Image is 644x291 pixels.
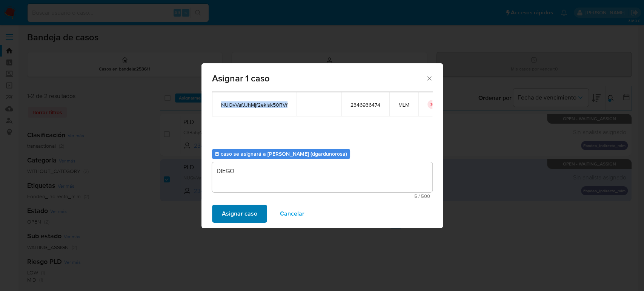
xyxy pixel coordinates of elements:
[280,205,304,222] span: Cancelar
[201,63,443,228] div: assign-modal
[270,205,314,223] button: Cancelar
[212,162,432,192] textarea: DIEGO
[350,101,380,108] span: 2346936474
[398,101,409,108] span: MLM
[212,205,267,223] button: Asignar caso
[426,75,432,81] button: Cerrar ventana
[215,150,347,158] b: El caso se asignará a [PERSON_NAME] (dgardunorosa)
[427,100,437,109] button: icon-button
[214,194,430,199] span: Máximo 500 caracteres
[221,101,287,108] span: NUQvVafJJhMjf2ekIsk50RVf
[212,74,426,83] span: Asignar 1 caso
[222,205,257,222] span: Asignar caso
